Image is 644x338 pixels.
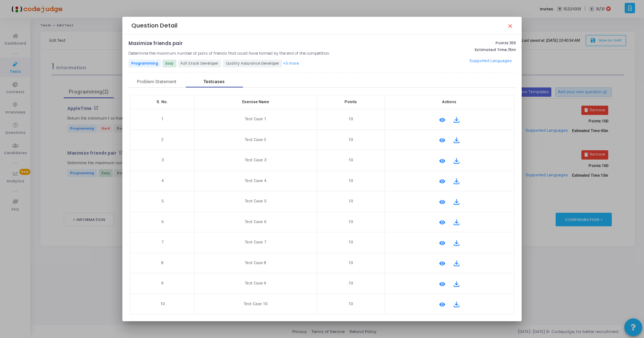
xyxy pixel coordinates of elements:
[452,259,461,268] mat-icon: file_download
[438,116,447,124] mat-icon: remove_red_eye
[507,23,513,29] mat-icon: close
[438,198,447,206] mat-icon: remove_red_eye
[130,232,194,253] td: 7
[317,171,385,191] td: 10
[130,171,194,191] td: 4
[194,109,317,130] td: Test Case 1
[452,198,461,206] mat-icon: file_download
[317,130,385,150] td: 10
[317,191,385,212] td: 10
[452,239,461,247] mat-icon: file_download
[438,259,447,268] mat-icon: remove_red_eye
[317,273,385,294] td: 10
[317,109,385,130] td: 10
[130,150,194,171] td: 3
[130,212,194,232] td: 6
[128,51,330,56] h5: Determine the maximum number of pairs of friends that could have formed by the end of the competi...
[131,22,177,29] h4: Question Detail
[194,212,317,232] td: Test Case 6
[137,79,176,85] div: Problem Statement
[452,218,461,227] mat-icon: file_download
[508,47,516,52] span: 15m
[194,130,317,150] td: Test Case 2
[452,136,461,145] mat-icon: file_download
[162,60,176,67] span: Easy
[130,294,194,314] td: 10
[390,47,516,52] p: Estimated Time:
[438,136,447,145] mat-icon: remove_red_eye
[452,300,461,309] mat-icon: file_download
[223,60,282,67] span: Quality Assurance Developer
[509,40,516,46] span: 100
[317,253,385,273] td: 10
[194,273,317,294] td: Test Case 9
[178,60,221,67] span: Full Stack Developer
[283,60,299,67] button: +5 more
[130,253,194,273] td: 8
[317,212,385,232] td: 10
[194,150,317,171] td: Test Case 3
[438,218,447,227] mat-icon: remove_red_eye
[385,95,514,109] th: Actions
[128,41,183,46] p: Maximize friends pair
[130,273,194,294] td: 9
[204,79,225,85] div: Testcases
[130,95,194,109] th: S. No.
[438,300,447,309] mat-icon: remove_red_eye
[130,191,194,212] td: 5
[317,150,385,171] td: 10
[128,60,161,67] span: Programming
[194,232,317,253] td: Test Case 7
[467,56,514,67] button: Supported Languages
[194,171,317,191] td: Test Case 4
[194,191,317,212] td: Test Case 5
[317,95,385,109] th: Points
[452,157,461,165] mat-icon: file_download
[452,116,461,124] mat-icon: file_download
[390,41,516,45] p: Points:
[130,130,194,150] td: 2
[317,232,385,253] td: 10
[452,280,461,288] mat-icon: file_download
[438,177,447,186] mat-icon: remove_red_eye
[438,157,447,165] mat-icon: remove_red_eye
[194,95,317,109] th: Exercise Name
[194,294,317,314] td: Test Case 10
[317,294,385,314] td: 10
[194,253,317,273] td: Test Case 8
[438,239,447,247] mat-icon: remove_red_eye
[438,280,447,288] mat-icon: remove_red_eye
[130,109,194,130] td: 1
[452,177,461,186] mat-icon: file_download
